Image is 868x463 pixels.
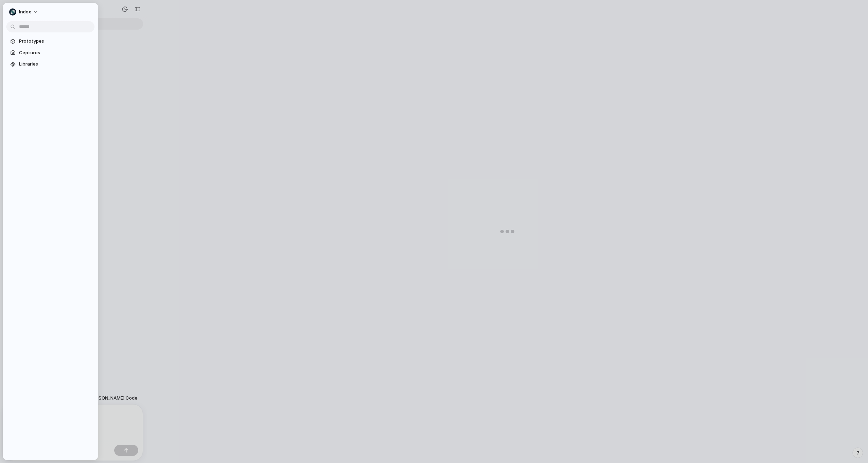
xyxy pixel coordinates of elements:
a: Prototypes [6,36,94,47]
button: Index [6,6,42,18]
span: Prototypes [19,38,92,45]
a: Libraries [6,59,94,69]
span: Captures [19,49,92,56]
span: Libraries [19,61,92,68]
span: Index [19,8,31,16]
a: Captures [6,48,94,58]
